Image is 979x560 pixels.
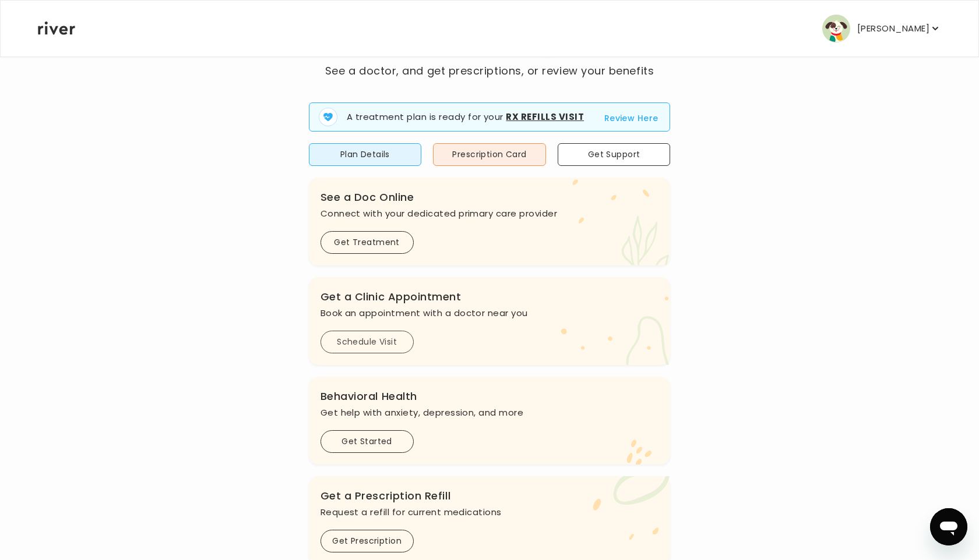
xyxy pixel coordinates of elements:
h3: Get a Prescription Refill [321,488,659,504]
iframe: Button to launch messaging window [930,508,967,545]
h3: Behavioral Health [321,388,659,405]
h3: See a Doc Online [321,189,659,205]
p: See a doctor, and get prescriptions, or review your benefits [325,63,654,79]
button: Get Prescription [321,530,414,552]
strong: Rx Refills Visit [506,111,584,123]
p: [PERSON_NAME] [857,20,929,37]
p: Book an appointment with a doctor near you [321,305,659,321]
p: Request a refill for current medications [321,504,659,520]
p: Get help with anxiety, depression, and more [321,405,659,421]
button: Schedule Visit [321,331,414,353]
button: Plan Details [309,143,422,166]
button: Review Here [604,111,658,125]
button: Get Treatment [321,231,414,254]
button: Get Started [321,430,414,453]
button: Prescription Card [433,143,546,166]
p: Connect with your dedicated primary care provider [321,205,659,222]
button: Get Support [558,143,671,166]
button: user avatar[PERSON_NAME] [822,15,941,42]
p: A treatment plan is ready for your [347,111,584,124]
img: user avatar [822,15,850,42]
h3: Get a Clinic Appointment [321,289,659,305]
